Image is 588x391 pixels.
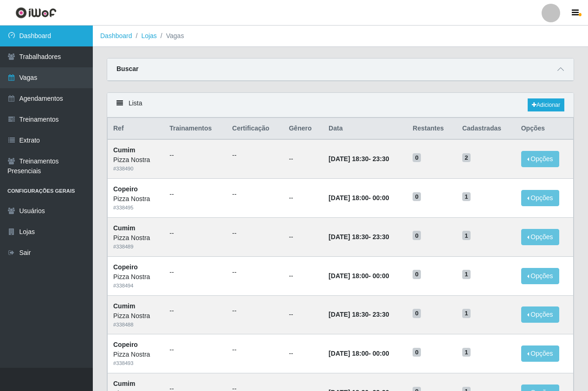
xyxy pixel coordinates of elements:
[164,118,226,140] th: Trainamentos
[169,150,221,160] ul: --
[516,118,574,140] th: Opções
[283,179,323,218] td: --
[232,345,278,355] ul: --
[329,311,389,318] strong: -
[232,267,278,277] ul: --
[528,98,564,111] a: Adicionar
[113,380,135,387] strong: Cumim
[373,233,389,241] time: 23:30
[169,189,221,199] ul: --
[113,155,158,165] div: Pizza Nostra
[373,272,389,280] time: 00:00
[462,348,471,357] span: 1
[413,309,421,318] span: 0
[113,311,158,321] div: Pizza Nostra
[113,243,158,251] div: # 338489
[113,233,158,243] div: Pizza Nostra
[169,228,221,238] ul: --
[521,268,559,284] button: Opções
[283,139,323,178] td: --
[521,306,559,323] button: Opções
[413,192,421,202] span: 0
[407,118,457,140] th: Restantes
[116,65,138,72] strong: Buscar
[93,26,588,47] nav: breadcrumb
[107,93,574,117] div: Lista
[169,306,221,316] ul: --
[462,270,471,279] span: 1
[329,155,389,163] strong: -
[413,348,421,357] span: 0
[283,334,323,373] td: --
[226,118,283,140] th: Certificação
[113,204,158,212] div: # 338495
[113,341,138,348] strong: Copeiro
[329,233,368,241] time: [DATE] 18:30
[329,272,389,280] strong: -
[232,189,278,199] ul: --
[113,321,158,329] div: # 338488
[329,350,389,357] strong: -
[462,309,471,318] span: 1
[373,311,389,318] time: 23:30
[329,155,368,163] time: [DATE] 18:30
[113,350,158,359] div: Pizza Nostra
[113,165,158,173] div: # 338490
[283,118,323,140] th: Gênero
[329,350,368,357] time: [DATE] 18:00
[462,153,471,163] span: 2
[100,32,132,39] a: Dashboard
[113,194,158,204] div: Pizza Nostra
[373,350,389,357] time: 00:00
[373,194,389,202] time: 00:00
[15,7,57,19] img: CoreUI Logo
[113,282,158,290] div: # 338494
[521,345,559,362] button: Opções
[329,233,389,241] strong: -
[169,267,221,277] ul: --
[232,306,278,316] ul: --
[462,231,471,240] span: 1
[521,190,559,206] button: Opções
[108,118,164,140] th: Ref
[232,150,278,160] ul: --
[113,224,135,232] strong: Cumim
[413,231,421,240] span: 0
[413,270,421,279] span: 0
[329,272,368,280] time: [DATE] 18:00
[283,217,323,256] td: --
[521,229,559,245] button: Opções
[113,185,138,193] strong: Copeiro
[521,151,559,167] button: Opções
[329,194,368,202] time: [DATE] 18:00
[232,228,278,238] ul: --
[462,192,471,202] span: 1
[113,146,135,154] strong: Cumim
[157,31,184,41] li: Vagas
[323,118,407,140] th: Data
[113,272,158,282] div: Pizza Nostra
[113,302,135,310] strong: Cumim
[413,153,421,163] span: 0
[329,311,368,318] time: [DATE] 18:30
[283,256,323,295] td: --
[283,295,323,334] td: --
[113,263,138,271] strong: Copeiro
[329,194,389,202] strong: -
[113,359,158,367] div: # 338493
[457,118,516,140] th: Cadastradas
[373,155,389,163] time: 23:30
[169,345,221,355] ul: --
[141,32,156,39] a: Lojas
